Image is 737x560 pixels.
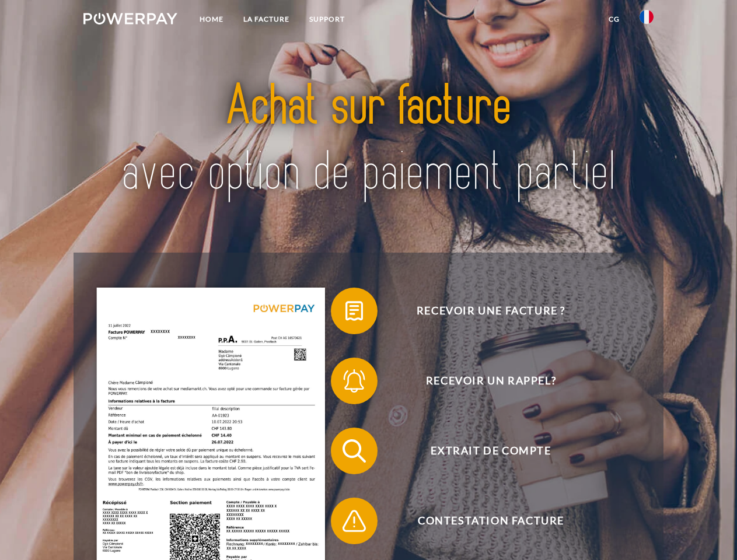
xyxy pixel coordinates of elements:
[331,498,634,544] button: Contestation Facture
[111,56,626,223] img: title-powerpay_fr.svg
[340,296,369,325] img: qb_bill.svg
[299,9,355,30] a: Support
[340,436,369,466] img: qb_search.svg
[340,366,369,395] img: qb_bell.svg
[331,358,634,404] button: Recevoir un rappel?
[348,288,634,334] span: Recevoir une facture ?
[190,9,233,30] a: Home
[348,358,634,404] span: Recevoir un rappel?
[340,506,369,535] img: qb_warning.svg
[331,288,634,334] button: Recevoir une facture ?
[331,428,634,474] button: Extrait de compte
[640,10,654,24] img: fr
[599,9,630,30] a: CG
[348,428,634,474] span: Extrait de compte
[83,13,177,24] img: logo-powerpay-white.svg
[348,498,634,544] span: Contestation Facture
[233,9,299,30] a: LA FACTURE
